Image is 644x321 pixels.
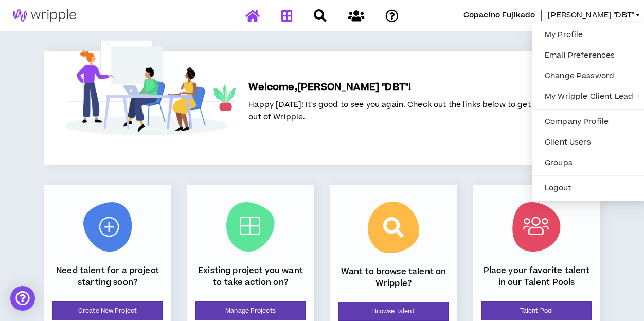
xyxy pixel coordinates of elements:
[248,99,567,122] span: Happy [DATE]! It's good to see you again. Check out the links below to get the most out of Wripple.
[539,114,639,130] a: Company Profile
[226,202,275,252] img: Current Projects
[338,266,449,289] p: Want to browse talent on Wripple?
[83,202,132,252] img: New Project
[539,181,639,196] button: Logout
[195,265,306,288] p: Existing project you want to take action on?
[481,301,592,320] a: Talent Pool
[52,301,163,320] a: Create New Project
[10,286,35,311] div: Open Intercom Messenger
[463,10,535,21] span: Copacino Fujikado
[539,68,639,84] a: Change Password
[52,265,163,288] p: Need talent for a project starting soon?
[248,80,567,95] h5: Welcome, [PERSON_NAME] "DBT" !
[512,202,561,252] img: Talent Pool
[195,301,306,320] a: Manage Projects
[539,27,639,43] a: My Profile
[338,302,449,321] a: Browse Talent
[539,155,639,171] a: Groups
[539,48,639,63] a: Email Preferences
[548,10,634,21] span: [PERSON_NAME] "DBT"
[539,89,639,104] a: My Wripple Client Lead
[481,265,592,288] p: Place your favorite talent in our Talent Pools
[539,135,639,150] a: Client Users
